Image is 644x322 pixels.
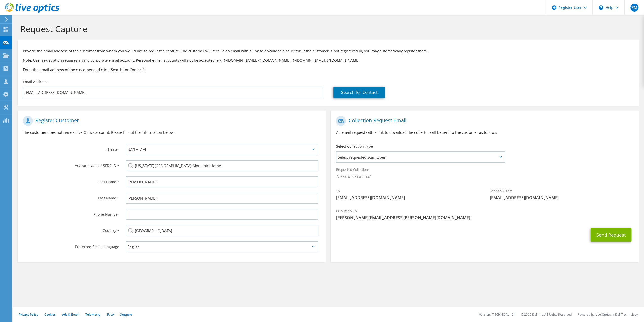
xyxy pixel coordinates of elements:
[44,312,56,317] a: Cookies
[23,58,634,63] p: Note: User registration requires a valid corporate e-mail account. Personal e-mail accounts will ...
[591,228,631,242] button: Send Request
[23,130,321,135] p: The customer does not have a Live Optics account. Please fill out the information below.
[62,312,79,317] a: Ads & Email
[23,144,119,152] label: Theater
[331,185,485,203] div: To
[20,24,634,34] h1: Request Capture
[336,116,631,126] h1: Collection Request Email
[23,241,119,249] label: Preferred Email Language
[336,215,634,220] span: [PERSON_NAME][EMAIL_ADDRESS][PERSON_NAME][DOMAIN_NAME]
[23,79,47,84] label: Email Address
[23,67,634,72] h3: Enter the email address of the customer and click “Search for Contact”.
[331,164,639,183] div: Requested Collections
[490,195,634,200] span: [EMAIL_ADDRESS][DOMAIN_NAME]
[23,176,119,184] label: First Name *
[23,225,119,233] label: Country *
[23,209,119,217] label: Phone Number
[333,87,385,98] a: Search for Contact
[120,312,132,317] a: Support
[23,116,318,126] h1: Register Customer
[19,312,38,317] a: Privacy Policy
[85,312,100,317] a: Telemetry
[23,160,119,168] label: Account Name / SFDC ID *
[106,312,114,317] a: EULA
[521,312,572,317] li: © 2025 Dell Inc. All Rights Reserved
[485,185,639,203] div: Sender & From
[599,5,603,10] svg: \n
[479,312,515,317] li: Version: [TECHNICAL_ID]
[336,195,480,200] span: [EMAIL_ADDRESS][DOMAIN_NAME]
[630,4,638,12] span: ZM
[578,312,638,317] li: Powered by Live Optics, a Dell Technology
[336,152,504,162] span: Select requested scan types
[331,205,639,223] div: CC & Reply To
[336,144,373,149] label: Select Collection Type
[23,48,634,54] p: Provide the email address of the customer from whom you would like to request a capture. The cust...
[336,174,634,179] span: No scans selected
[23,193,119,201] label: Last Name *
[336,130,634,135] p: An email request with a link to download the collector will be sent to the customer as follows.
